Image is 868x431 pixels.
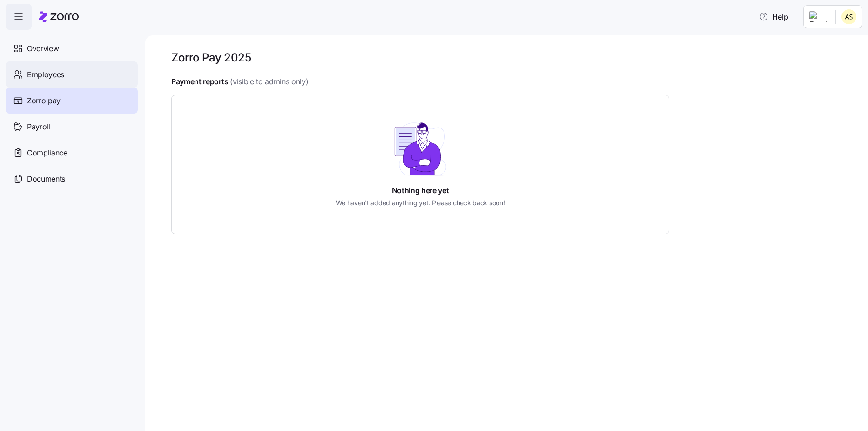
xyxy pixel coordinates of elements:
img: 25966653fc60c1c706604e5d62ac2791 [841,9,856,24]
span: Overview [27,43,59,54]
h4: Nothing here yet [392,185,449,196]
span: (visible to admins only) [230,76,308,88]
a: Employees [6,61,138,88]
h4: Payment reports [171,76,228,87]
h1: Zorro Pay 2025 [171,50,251,65]
a: Compliance [6,140,138,166]
img: Employer logo [809,11,828,22]
span: Employees [27,69,64,81]
span: Documents [27,173,65,185]
a: Overview [6,35,138,61]
button: Help [752,7,796,26]
a: Zorro pay [6,88,138,114]
span: Zorro pay [27,95,61,107]
span: Payroll [27,121,50,133]
h5: We haven't added anything yet. Please check back soon! [336,198,505,208]
a: Payroll [6,114,138,140]
a: Documents [6,166,138,192]
span: Compliance [27,147,67,159]
span: Help [759,11,788,22]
